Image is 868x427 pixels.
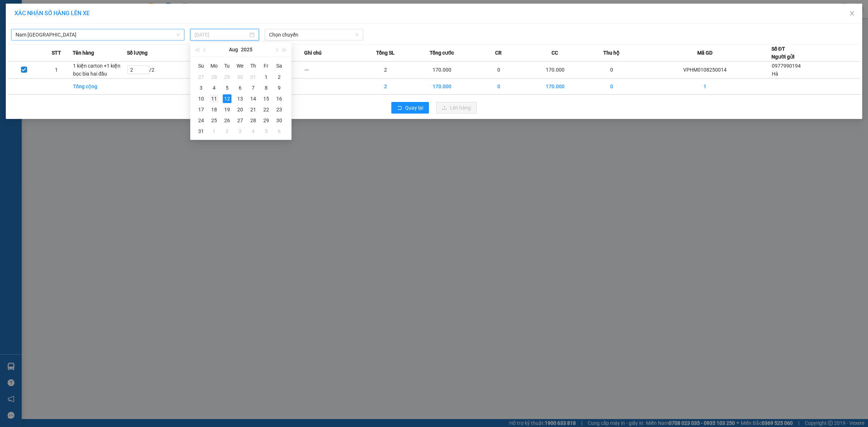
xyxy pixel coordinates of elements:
[552,49,558,57] span: CC
[221,72,234,82] td: 2025-07-29
[223,116,231,125] div: 26
[391,102,429,114] button: rollbackQuay lại
[430,49,454,57] span: Tổng cước
[273,126,286,137] td: 2025-09-06
[247,126,260,137] td: 2025-09-04
[197,84,205,92] div: 3
[526,61,584,78] td: 170.000
[197,73,205,81] div: 27
[639,61,771,78] td: VPHM0108250014
[234,60,247,72] th: We
[247,93,260,104] td: 2025-08-14
[772,71,778,77] span: Hà
[236,127,244,136] div: 3
[14,10,90,17] span: XÁC NHẬN SỐ HÀNG LÊN XE
[262,105,271,114] div: 22
[221,126,234,137] td: 2025-09-02
[639,78,771,95] td: 1
[195,82,208,93] td: 2025-08-03
[247,115,260,126] td: 2025-08-28
[127,61,195,78] td: / 2
[210,84,218,92] div: 4
[260,72,273,82] td: 2025-08-01
[247,82,260,93] td: 2025-08-07
[472,78,526,95] td: 0
[223,73,231,81] div: 29
[223,84,231,92] div: 5
[358,78,413,95] td: 2
[247,72,260,82] td: 2025-07-31
[195,104,208,115] td: 2025-08-17
[208,115,221,126] td: 2025-08-25
[405,104,423,112] span: Quay lại
[234,72,247,82] td: 2025-07-30
[208,93,221,104] td: 2025-08-11
[234,93,247,104] td: 2025-08-13
[376,49,395,57] span: Tổng SL
[234,104,247,115] td: 2025-08-20
[197,127,205,136] div: 31
[273,82,286,93] td: 2025-08-09
[195,93,208,104] td: 2025-08-10
[275,84,284,92] div: 9
[275,105,284,114] div: 23
[304,61,358,78] td: ---
[221,115,234,126] td: 2025-08-26
[236,116,244,125] div: 27
[241,42,252,57] button: 2025
[73,61,127,78] td: 1 kiện carton +1 kiện bọc bìa hai đầu
[208,72,221,82] td: 2025-07-28
[526,78,584,95] td: 170.000
[195,126,208,137] td: 2025-08-31
[249,116,258,125] div: 28
[247,104,260,115] td: 2025-08-21
[221,104,234,115] td: 2025-08-19
[273,104,286,115] td: 2025-08-23
[52,49,61,57] span: STT
[195,72,208,82] td: 2025-07-27
[262,127,271,136] div: 5
[249,84,258,92] div: 7
[260,60,273,72] th: Fr
[234,82,247,93] td: 2025-08-06
[273,115,286,126] td: 2025-08-30
[260,126,273,137] td: 2025-09-05
[269,29,359,40] span: Chọn chuyến
[772,63,801,69] span: 0977990194
[40,61,73,78] td: 1
[210,73,218,81] div: 28
[273,72,286,82] td: 2025-08-02
[275,127,284,136] div: 6
[273,60,286,72] th: Sa
[16,29,180,40] span: Nam Trung Bắc QL1A
[195,31,248,39] input: 12/08/2025
[472,61,526,78] td: 0
[249,73,258,81] div: 31
[236,84,244,92] div: 6
[249,105,258,114] div: 21
[436,102,477,114] button: uploadLên hàng
[275,94,284,103] div: 16
[275,73,284,81] div: 2
[208,82,221,93] td: 2025-08-04
[197,105,205,114] div: 17
[304,49,322,57] span: Ghi chú
[229,42,238,57] button: Aug
[208,126,221,137] td: 2025-09-01
[849,10,855,16] span: close
[223,105,231,114] div: 19
[195,60,208,72] th: Su
[221,82,234,93] td: 2025-08-05
[262,84,271,92] div: 8
[210,105,218,114] div: 18
[260,93,273,104] td: 2025-08-15
[223,94,231,103] div: 12
[210,94,218,103] div: 11
[73,49,94,57] span: Tên hàng
[413,61,471,78] td: 170.000
[413,78,471,95] td: 170.000
[262,94,271,103] div: 15
[262,116,271,125] div: 29
[210,127,218,136] div: 1
[208,60,221,72] th: Mo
